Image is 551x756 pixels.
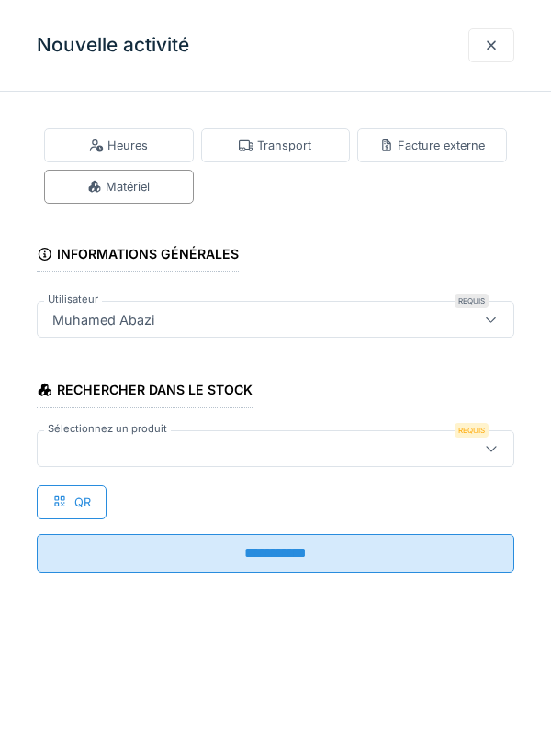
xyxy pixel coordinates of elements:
div: Rechercher dans le stock [37,376,253,407]
div: Heures [89,137,148,154]
label: Utilisateur [44,292,102,307]
label: Sélectionnez un produit [44,421,171,437]
h3: Nouvelle activité [37,34,189,57]
div: QR [37,485,107,519]
div: Requis [455,423,489,438]
div: Facture externe [379,137,485,154]
div: Matériel [87,178,150,195]
div: Transport [239,137,311,154]
div: Informations générales [37,240,239,272]
div: Requis [455,294,489,308]
div: Muhamed Abazi [45,309,162,329]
